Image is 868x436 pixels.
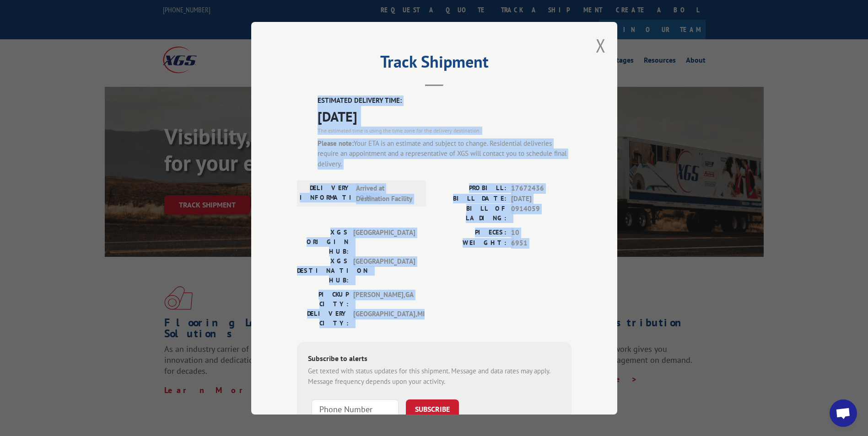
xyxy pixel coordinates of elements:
[318,126,571,134] div: The estimated time is using the time zone for the delivery destination.
[300,183,351,204] label: DELIVERY INFORMATION:
[596,33,606,58] button: Close modal
[511,204,571,223] span: 0914059
[308,366,561,387] div: Get texted with status updates for this shipment. Message and data rates may apply. Message frequ...
[353,290,415,309] span: [PERSON_NAME] , GA
[297,55,571,73] h2: Track Shipment
[434,183,507,194] label: PROBILL:
[318,138,354,147] strong: Please note:
[297,290,349,309] label: PICKUP CITY:
[434,193,507,204] label: BILL DATE:
[434,228,507,238] label: PIECES:
[406,399,459,419] button: SUBSCRIBE
[511,228,571,238] span: 10
[308,353,561,366] div: Subscribe to alerts
[297,256,349,285] label: XGS DESTINATION HUB:
[511,193,571,204] span: [DATE]
[434,238,507,248] label: WEIGHT:
[511,183,571,194] span: 17672436
[297,228,349,256] label: XGS ORIGIN HUB:
[318,106,571,126] span: [DATE]
[353,256,415,285] span: [GEOGRAPHIC_DATA]
[297,309,349,328] label: DELIVERY CITY:
[318,96,571,106] label: ESTIMATED DELIVERY TIME:
[312,399,399,419] input: Phone Number
[318,138,571,169] div: Your ETA is an estimate and subject to change. Residential deliveries require an appointment and ...
[511,238,571,248] span: 6951
[434,204,507,223] label: BILL OF LADING:
[353,228,415,256] span: [GEOGRAPHIC_DATA]
[353,309,415,328] span: [GEOGRAPHIC_DATA] , MI
[356,183,418,204] span: Arrived at Destination Facility
[830,399,857,427] div: Open chat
